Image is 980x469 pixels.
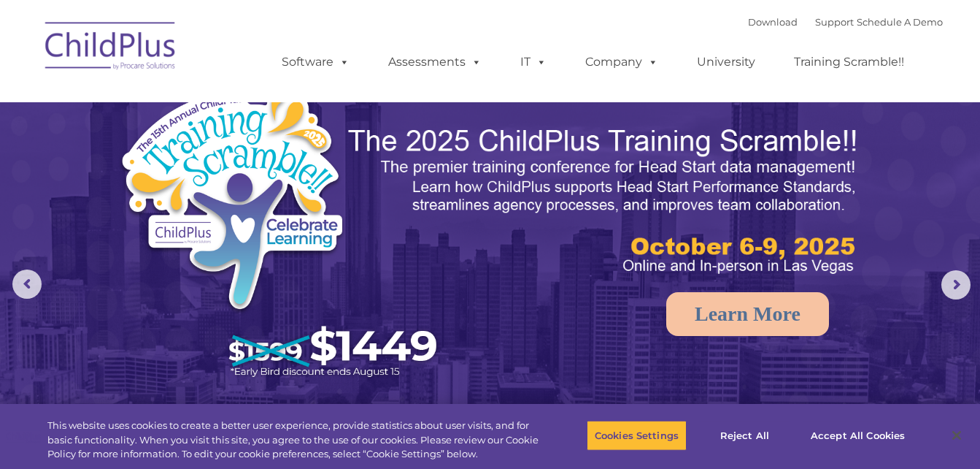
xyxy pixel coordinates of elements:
[815,16,854,28] a: Support
[699,420,790,451] button: Reject All
[571,47,673,77] a: Company
[203,96,247,107] span: Last name
[506,47,561,77] a: IT
[203,156,265,167] span: Phone number
[803,420,913,451] button: Accept All Cookies
[38,12,184,85] img: ChildPlus by Procare Solutions
[47,419,539,462] div: This website uses cookies to create a better user experience, provide statistics about user visit...
[682,47,770,77] a: University
[748,16,798,28] a: Download
[666,292,829,336] a: Learn More
[748,16,943,28] font: |
[267,47,364,77] a: Software
[779,47,919,77] a: Training Scramble!!
[857,16,943,28] a: Schedule A Demo
[941,419,973,451] button: Close
[374,47,496,77] a: Assessments
[587,420,687,451] button: Cookies Settings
